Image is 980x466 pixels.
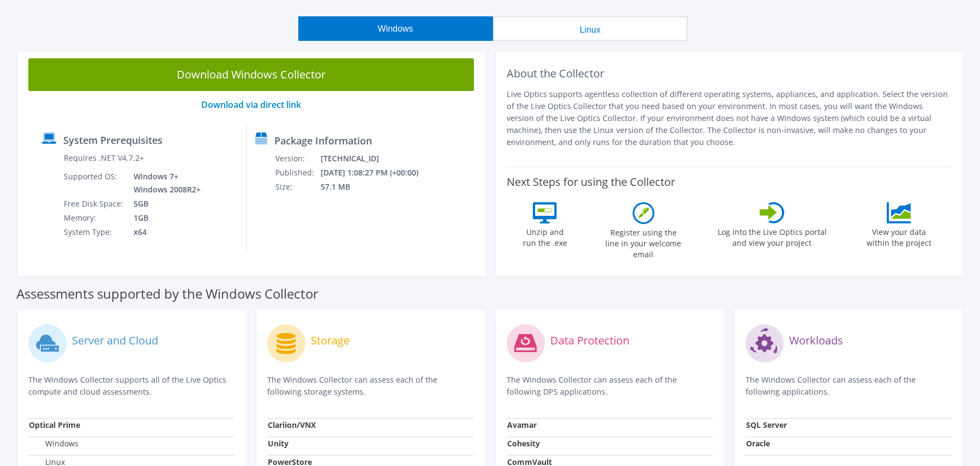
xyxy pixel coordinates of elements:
[29,438,79,449] label: Windows
[507,67,952,80] h2: About the Collector
[268,438,288,449] strong: Unity
[746,420,787,430] strong: SQL Server
[16,288,318,299] label: Assessments supported by the Windows Collector
[320,166,433,180] td: [DATE] 1:08:27 PM (+00:00)
[745,374,952,398] p: The Windows Collector can assess each of the following applications.
[275,152,320,166] td: Version:
[125,170,203,197] td: Windows 7+ Windows 2008R2+
[274,135,372,146] label: Package Information
[717,223,827,249] label: Log into the Live Optics portal and view your project
[603,224,684,260] label: Register using the line in your welcome email
[507,88,952,148] p: Live Optics supports agentless collection of different operating systems, appliances, and applica...
[63,135,163,146] label: System Prerequisites
[507,374,713,398] p: The Windows Collector can assess each of the following DPS applications.
[275,180,320,194] td: Size:
[28,374,235,398] p: The Windows Collector supports all of the Live Optics compute and cloud assessments.
[311,335,350,346] label: Storage
[520,223,570,249] label: Unzip and run the .exe
[72,335,158,346] label: Server and Cloud
[298,16,493,41] button: Windows
[507,438,540,449] strong: Cohesity
[63,197,125,211] td: Free Disk Space:
[746,438,770,449] strong: Oracle
[507,175,675,189] label: Next Steps for using the Collector
[493,16,688,41] button: Linux
[268,420,316,430] strong: Clariion/VNX
[63,211,125,225] td: Memory:
[125,225,203,239] td: x64
[125,211,203,225] td: 1GB
[201,99,301,111] a: Download via direct link
[267,374,473,398] p: The Windows Collector can assess each of the following storage systems.
[29,420,80,430] strong: Optical Prime
[550,335,629,346] label: Data Protection
[63,225,125,239] td: System Type:
[507,420,537,430] strong: Avamar
[789,335,843,346] label: Workloads
[63,170,125,197] td: Supported OS:
[320,152,433,166] td: [TECHNICAL_ID]
[859,223,938,249] label: View your data within the project
[64,153,144,164] label: Requires .NET V4.7.2+
[28,58,474,91] a: Download Windows Collector
[275,166,320,180] td: Published:
[125,197,203,211] td: 5GB
[320,180,433,194] td: 57.1 MB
